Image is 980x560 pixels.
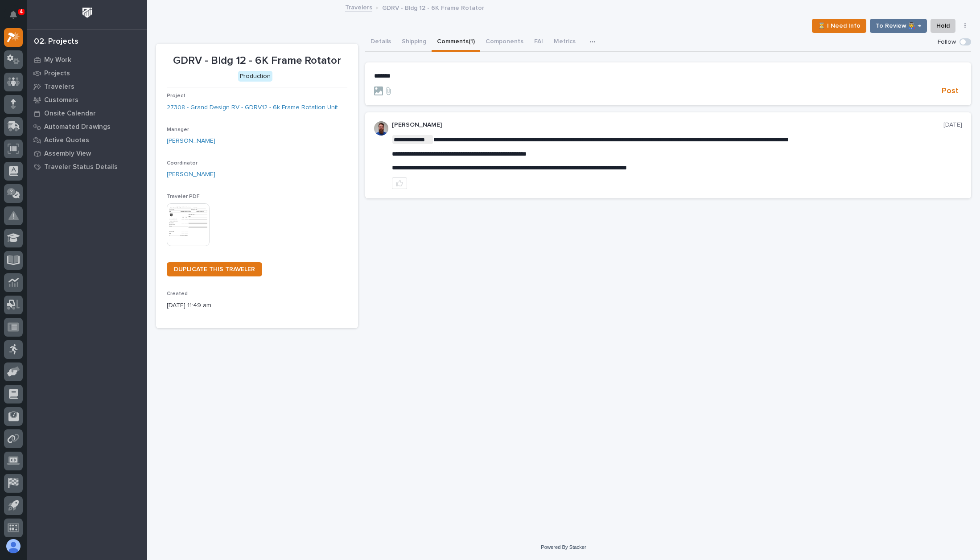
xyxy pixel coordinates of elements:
[27,53,147,66] a: My Work
[238,71,272,82] div: Production
[167,301,347,310] p: [DATE] 11:49 am
[27,133,147,147] a: Active Quotes
[167,93,185,99] span: Project
[812,19,866,33] button: ⏳ I Need Info
[818,21,861,31] span: ⏳ I Need Info
[938,86,962,96] button: Post
[79,4,95,21] img: Workspace Logo
[44,110,96,118] p: Onsite Calendar
[365,33,396,52] button: Details
[27,80,147,93] a: Travelers
[931,19,955,33] button: Hold
[938,38,956,46] p: Follow
[44,70,70,78] p: Projects
[345,2,372,12] a: Travelers
[4,537,23,556] button: users-avatar
[4,5,23,24] button: Notifications
[174,266,255,272] span: DUPLICATE THIS TRAVELER
[529,33,548,52] button: FAI
[480,33,529,52] button: Components
[44,163,118,171] p: Traveler Status Details
[20,8,23,15] p: 4
[942,86,959,96] span: Post
[44,150,91,158] p: Assembly View
[34,37,78,47] div: 02. Projects
[396,33,432,52] button: Shipping
[167,170,215,179] a: [PERSON_NAME]
[27,93,147,107] a: Customers
[392,121,943,129] p: [PERSON_NAME]
[167,136,215,146] a: [PERSON_NAME]
[541,544,586,550] a: Powered By Stacker
[44,56,71,64] p: My Work
[167,54,347,67] p: GDRV - Bldg 12 - 6K Frame Rotator
[382,2,484,12] p: GDRV - Bldg 12 - 6K Frame Rotator
[936,21,950,31] span: Hold
[167,103,338,112] a: 27308 - Grand Design RV - GDRV12 - 6k Frame Rotation Unit
[167,262,262,276] a: DUPLICATE THIS TRAVELER
[943,121,962,129] p: [DATE]
[11,11,23,25] div: Notifications4
[432,33,480,52] button: Comments (1)
[44,123,111,131] p: Automated Drawings
[167,291,188,296] span: Created
[167,194,200,199] span: Traveler PDF
[27,147,147,160] a: Assembly View
[27,120,147,133] a: Automated Drawings
[44,96,78,104] p: Customers
[870,19,927,33] button: To Review 👨‍🏭 →
[167,161,198,166] span: Coordinator
[44,136,89,144] p: Active Quotes
[548,33,581,52] button: Metrics
[876,21,921,31] span: To Review 👨‍🏭 →
[44,83,74,91] p: Travelers
[27,107,147,120] a: Onsite Calendar
[27,160,147,173] a: Traveler Status Details
[374,121,388,136] img: 6hTokn1ETDGPf9BPokIQ
[27,66,147,80] a: Projects
[392,177,407,189] button: like this post
[167,127,189,132] span: Manager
